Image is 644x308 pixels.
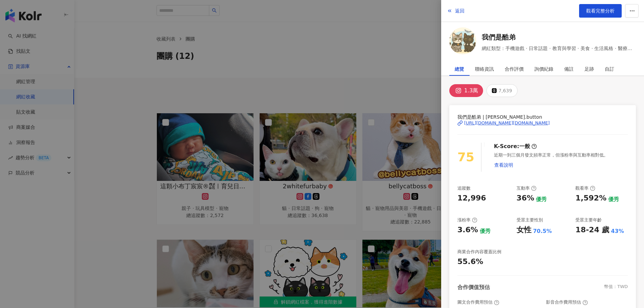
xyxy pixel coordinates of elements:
div: 43% [611,228,624,235]
div: 影音合作費用預估 [546,299,588,305]
div: 70.5% [533,228,552,235]
span: 查看說明 [494,162,513,168]
span: 返回 [455,8,464,14]
div: 商業合作內容覆蓋比例 [457,249,501,255]
div: 詢價紀錄 [534,62,553,76]
div: 幣值：TWD [604,284,628,291]
div: 受眾主要性別 [517,217,543,223]
div: 7,639 [498,86,512,95]
div: 一般 [519,143,530,150]
div: 優秀 [480,228,491,235]
div: 1,592% [575,193,606,204]
a: [URL][DOMAIN_NAME][DOMAIN_NAME] [457,120,628,126]
div: 受眾主要年齡 [575,217,602,223]
div: 互動率 [517,185,536,191]
div: 觀看率 [575,185,595,191]
div: 自訂 [605,62,614,76]
div: 合作評價 [505,62,524,76]
div: 圖文合作費用預估 [457,299,499,305]
div: 75 [457,148,474,167]
a: 觀看完整分析 [579,4,622,18]
div: 12,996 [457,193,486,204]
div: 3.6% [457,225,478,235]
div: 聯絡資訊 [475,62,494,76]
div: 女性 [517,225,531,235]
div: 總覽 [455,62,464,76]
div: 追蹤數 [457,185,471,191]
img: KOL Avatar [449,27,476,54]
span: 觀看完整分析 [586,8,615,14]
button: 7,639 [486,84,517,97]
button: 查看說明 [494,158,514,172]
div: 漲粉率 [457,217,477,223]
a: KOL Avatar [449,27,476,57]
div: 18-24 歲 [575,225,609,235]
a: 我們是酷弟 [482,32,636,42]
div: [URL][DOMAIN_NAME][DOMAIN_NAME] [464,120,550,126]
div: 1.3萬 [464,86,478,95]
div: K-Score : [494,143,537,150]
div: 55.6% [457,257,483,267]
div: 優秀 [608,196,619,203]
div: 足跡 [585,62,594,76]
div: 優秀 [536,196,547,203]
button: 1.3萬 [449,84,483,97]
div: 近期一到三個月發文頻率正常，但漲粉率與互動率相對低。 [494,152,628,172]
div: 合作價值預估 [457,284,490,291]
div: 備註 [564,62,574,76]
span: 我們是酷弟 | [PERSON_NAME].button [457,113,628,121]
button: 返回 [447,4,465,18]
span: 網紅類型：手機遊戲 · 日常話題 · 教育與學習 · 美食 · 生活風格 · 醫療與健康 · 寵物 [482,45,636,52]
div: 36% [517,193,534,204]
